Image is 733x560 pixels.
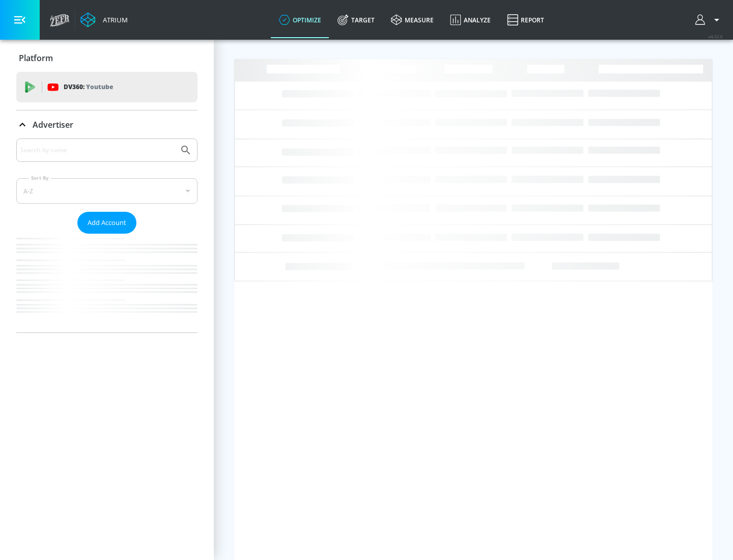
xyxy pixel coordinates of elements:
div: Platform [16,44,198,72]
span: v 4.32.0 [709,34,723,39]
a: Analyze [442,2,499,38]
input: Search by name [20,144,175,157]
p: Platform [19,52,53,64]
div: Atrium [99,15,128,24]
div: DV360: Youtube [16,72,198,102]
a: Atrium [80,12,128,27]
div: Advertiser [16,110,198,139]
span: Add Account [88,217,126,229]
a: optimize [271,2,329,38]
label: Sort By [29,175,51,181]
a: Report [499,2,552,38]
p: Youtube [86,81,113,92]
div: A-Z [16,178,198,204]
a: measure [383,2,442,38]
nav: list of Advertiser [16,234,198,332]
button: Add Account [77,212,136,234]
p: Advertiser [33,119,73,130]
a: Target [329,2,383,38]
p: DV360: [64,81,113,93]
div: Advertiser [16,138,198,332]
